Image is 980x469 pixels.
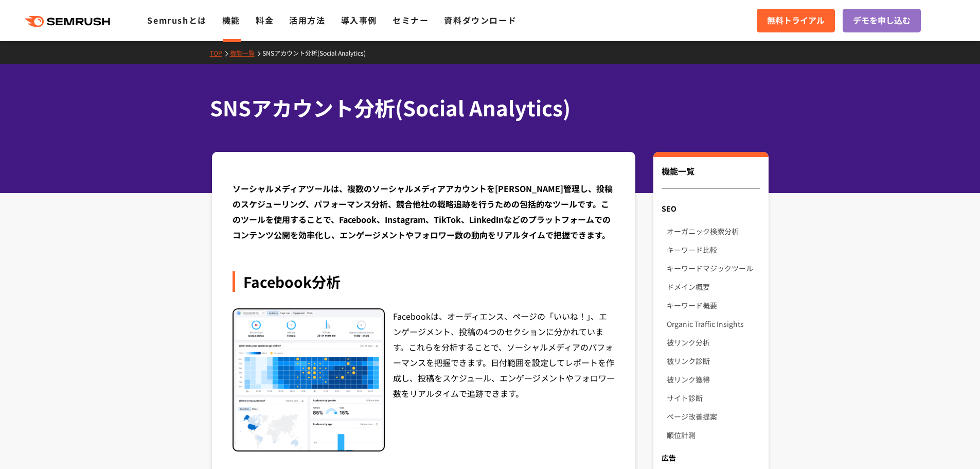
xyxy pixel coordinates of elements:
a: 導入事例 [341,14,377,26]
a: 活用方法 [289,14,325,26]
div: ソーシャルメディアツールは、複数のソーシャルメディアアカウントを[PERSON_NAME]管理し、投稿のスケジューリング、パフォーマンス分析、競合他社の戦略追跡を行うための包括的なツールです。こ... [233,181,615,242]
h1: SNSアカウント分析(Social Analytics) [210,93,760,123]
a: キーワード概要 [667,296,760,315]
img: Facebook分析 [234,309,384,451]
div: SEO [653,199,768,218]
a: 機能一覧 [230,48,262,57]
a: デモを申し込む [843,9,921,32]
a: 被リンク分析 [667,333,760,352]
div: 機能一覧 [662,165,760,188]
a: オーガニック検索分析 [667,222,760,240]
a: 料金 [256,14,274,26]
a: 順位計測 [667,426,760,444]
a: 資料ダウンロード [444,14,516,26]
a: キーワードマジックツール [667,259,760,277]
a: TOP [210,48,230,57]
a: ページ改善提案 [667,407,760,426]
a: Semrushとは [147,14,206,26]
a: 機能 [222,14,240,26]
a: SNSアカウント分析(Social Analytics) [262,48,373,57]
a: サイト診断 [667,389,760,407]
a: ドメイン概要 [667,277,760,296]
div: Facebook分析 [233,271,615,292]
a: セミナー [393,14,429,26]
a: Organic Traffic Insights [667,315,760,333]
div: Facebookは、オーディエンス、ページの「いいね！」、エンゲージメント、投稿の4つのセクションに分かれています。これらを分析することで、ソーシャルメディアのパフォーマンスを把握できます。日付... [393,308,615,452]
a: キーワード比較 [667,240,760,259]
a: 被リンク診断 [667,352,760,370]
span: 無料トライアル [767,14,825,27]
a: 被リンク獲得 [667,370,760,389]
span: デモを申し込む [853,14,911,27]
div: 広告 [653,448,768,467]
a: 無料トライアル [757,9,835,32]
